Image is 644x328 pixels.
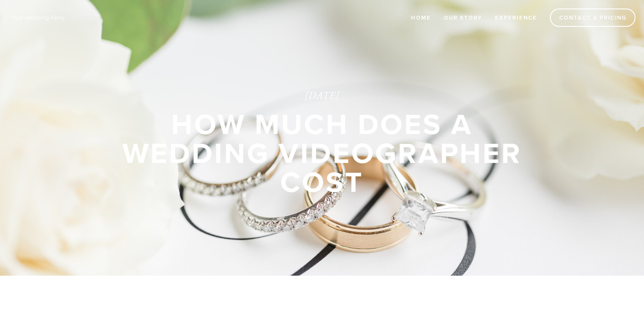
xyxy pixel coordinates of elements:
[550,9,635,27] a: Contact & Pricing
[9,11,68,24] img: Wisconsin Wedding Videographer
[405,11,437,25] a: Home
[105,109,539,196] div: How Much Does a Wedding Videographer Cost
[438,11,488,25] a: Our Story
[489,11,543,25] a: Experience
[105,90,539,102] time: [DATE]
